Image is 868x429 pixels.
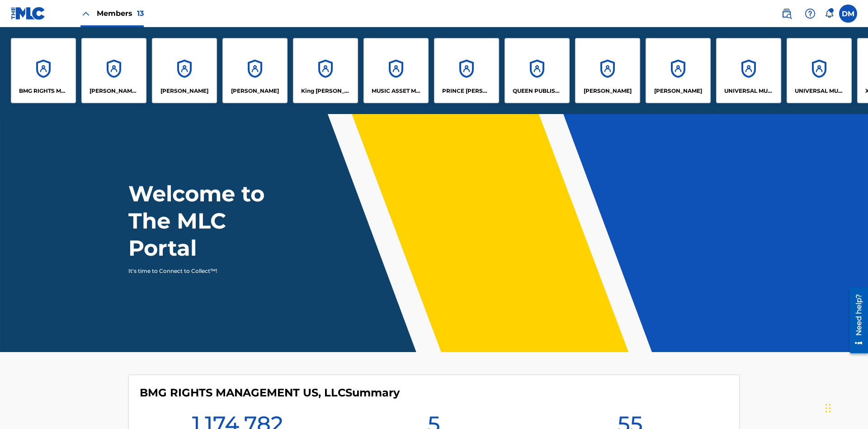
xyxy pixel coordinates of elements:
[826,395,831,422] div: Drag
[222,38,288,103] a: Accounts[PERSON_NAME]
[654,87,702,95] p: RONALD MCTESTERSON
[781,8,792,19] img: search
[293,38,358,103] a: AccountsKing [PERSON_NAME]
[646,38,711,103] a: Accounts[PERSON_NAME]
[81,38,146,103] a: Accounts[PERSON_NAME] SONGWRITER
[137,9,144,18] span: 13
[80,8,91,19] img: Close
[778,5,796,23] a: Public Search
[787,38,852,103] a: AccountsUNIVERSAL MUSIC PUB GROUP
[128,267,285,275] p: It's time to Connect to Collect™!
[584,87,632,95] p: RONALD MCTESTERSON
[795,87,844,95] p: UNIVERSAL MUSIC PUB GROUP
[11,7,46,20] img: MLC Logo
[505,38,570,103] a: AccountsQUEEN PUBLISHA
[823,386,868,429] iframe: Chat Widget
[97,8,144,19] span: Members
[11,38,76,103] a: AccountsBMG RIGHTS MANAGEMENT US, LLC
[140,386,400,400] h4: BMG RIGHTS MANAGEMENT US, LLC
[160,87,208,95] p: ELVIS COSTELLO
[19,87,68,95] p: BMG RIGHTS MANAGEMENT US, LLC
[575,38,640,103] a: Accounts[PERSON_NAME]
[825,9,834,18] div: Notifications
[839,5,857,23] div: User Menu
[805,8,816,19] img: help
[843,284,868,358] iframe: Resource Center
[513,87,562,95] p: QUEEN PUBLISHA
[90,87,139,95] p: CLEO SONGWRITER
[128,180,297,262] h1: Welcome to The MLC Portal
[363,38,429,103] a: AccountsMUSIC ASSET MANAGEMENT (MAM)
[716,38,781,103] a: AccountsUNIVERSAL MUSIC PUB GROUP
[434,38,499,103] a: AccountsPRINCE [PERSON_NAME]
[724,87,774,95] p: UNIVERSAL MUSIC PUB GROUP
[801,5,819,23] div: Help
[372,87,421,95] p: MUSIC ASSET MANAGEMENT (MAM)
[152,38,217,103] a: Accounts[PERSON_NAME]
[442,87,491,95] p: PRINCE MCTESTERSON
[231,87,279,95] p: EYAMA MCSINGER
[301,87,350,95] p: King McTesterson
